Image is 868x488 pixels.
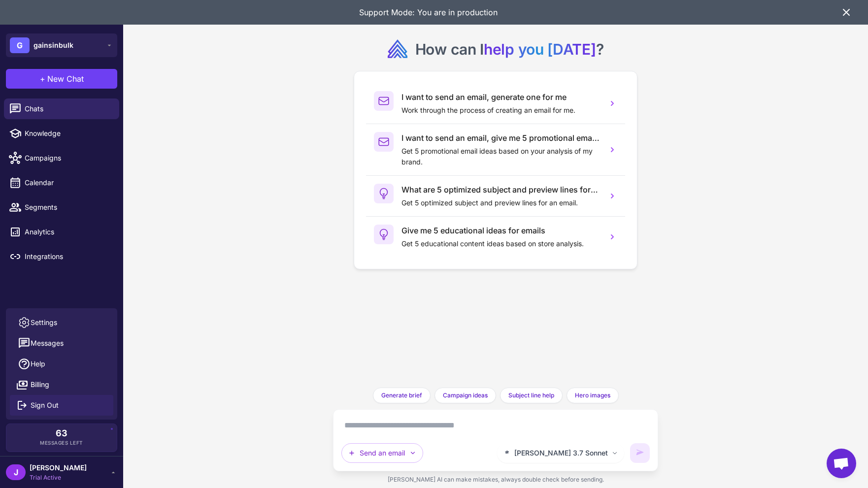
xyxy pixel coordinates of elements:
[40,73,45,85] span: +
[25,103,111,114] span: Chats
[401,132,600,144] h3: I want to send an email, give me 5 promotional email ideas.
[381,391,422,400] span: Generate brief
[10,395,113,416] button: Sign Out
[341,443,423,463] button: Send an email
[401,238,600,249] p: Get 5 educational content ideas based on store analysis.
[827,449,856,478] a: Open chat
[31,317,57,328] span: Settings
[30,462,87,473] span: [PERSON_NAME]
[25,202,111,213] span: Segments
[514,448,608,458] span: [PERSON_NAME] 3.7 Sonnet
[4,123,119,144] a: Knowledge
[31,379,49,390] span: Billing
[31,358,45,369] span: Help
[333,471,659,488] div: [PERSON_NAME] AI can make mistakes, always double check before sending.
[4,246,119,267] a: Integrations
[484,40,596,58] span: help you [DATE]
[10,333,113,354] button: Messages
[401,105,600,116] p: Work through the process of creating an email for me.
[25,177,111,188] span: Calendar
[6,33,117,57] button: Ggainsinbulk
[4,222,119,242] a: Analytics
[575,391,610,400] span: Hero images
[567,388,619,403] button: Hero images
[401,184,600,195] h3: What are 5 optimized subject and preview lines for an email?
[47,73,84,85] span: New Chat
[31,400,59,411] span: Sign Out
[500,388,563,403] button: Subject line help
[33,40,73,51] span: gainsinbulk
[31,338,64,349] span: Messages
[25,227,111,237] span: Analytics
[6,69,117,89] button: +New Chat
[25,251,111,262] span: Integrations
[25,153,111,163] span: Campaigns
[4,148,119,168] a: Campaigns
[40,439,83,447] span: Messages Left
[10,354,113,374] a: Help
[4,98,119,119] a: Chats
[401,197,600,208] p: Get 5 optimized subject and preview lines for an email.
[56,429,67,438] span: 63
[30,473,87,482] span: Trial Active
[6,464,26,480] div: J
[401,91,600,103] h3: I want to send an email, generate one for me
[10,37,30,53] div: G
[4,172,119,193] a: Calendar
[434,388,496,403] button: Campaign ideas
[373,388,431,403] button: Generate brief
[443,391,488,400] span: Campaign ideas
[415,39,604,59] h2: How can I ?
[497,443,624,463] button: [PERSON_NAME] 3.7 Sonnet
[508,391,554,400] span: Subject line help
[4,197,119,218] a: Segments
[401,146,600,167] p: Get 5 promotional email ideas based on your analysis of my brand.
[25,128,111,139] span: Knowledge
[401,225,600,236] h3: Give me 5 educational ideas for emails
